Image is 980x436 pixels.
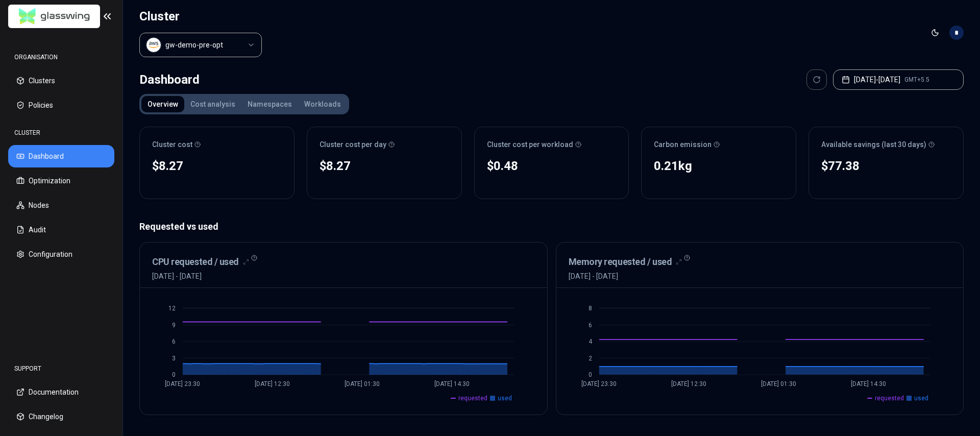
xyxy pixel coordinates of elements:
[851,380,886,387] tspan: [DATE] 14:30
[152,255,239,269] h3: CPU requested / used
[141,96,184,112] button: Overview
[904,76,929,84] span: GMT+5.5
[569,255,672,269] h3: Memory requested / used
[434,380,470,387] tspan: [DATE] 14:30
[255,380,290,387] tspan: [DATE] 12:30
[588,355,592,362] tspan: 2
[654,158,783,174] div: 0.21 kg
[8,194,114,216] button: Nodes
[241,96,298,112] button: Namespaces
[8,243,114,265] button: Configuration
[149,40,159,50] img: aws
[588,371,592,378] tspan: 0
[487,158,617,174] div: $0.48
[833,69,964,90] button: [DATE]-[DATE]GMT+5.5
[152,271,249,281] span: [DATE] - [DATE]
[165,380,200,387] tspan: [DATE] 23:30
[152,139,282,150] div: Cluster cost
[139,8,262,25] h1: Cluster
[168,305,176,312] tspan: 12
[172,338,176,345] tspan: 6
[8,381,114,403] button: Documentation
[671,380,706,387] tspan: [DATE] 12:30
[8,47,114,67] div: ORGANISATION
[8,94,114,116] button: Policies
[8,169,114,192] button: Optimization
[821,139,951,150] div: Available savings (last 30 days)
[654,139,783,150] div: Carbon emission
[139,220,964,234] p: Requested vs used
[821,158,951,174] div: $77.38
[875,394,904,402] span: requested
[588,338,592,345] tspan: 4
[298,96,347,112] button: Workloads
[569,271,682,281] span: [DATE] - [DATE]
[487,139,617,150] div: Cluster cost per workload
[8,219,114,241] button: Audit
[345,380,380,387] tspan: [DATE] 01:30
[139,33,262,57] button: Select a value
[320,139,449,150] div: Cluster cost per day
[588,305,592,312] tspan: 8
[914,394,928,402] span: used
[498,394,512,402] span: used
[172,322,176,329] tspan: 9
[761,380,796,387] tspan: [DATE] 01:30
[8,69,114,92] button: Clusters
[320,158,449,174] div: $8.27
[139,69,200,90] div: Dashboard
[581,380,617,387] tspan: [DATE] 23:30
[165,40,223,50] div: gw-demo-pre-opt
[8,405,114,428] button: Changelog
[15,5,94,29] img: GlassWing
[172,371,176,378] tspan: 0
[172,355,176,362] tspan: 3
[8,358,114,379] div: SUPPORT
[184,96,241,112] button: Cost analysis
[588,322,592,329] tspan: 6
[8,123,114,143] div: CLUSTER
[152,158,282,174] div: $8.27
[8,145,114,167] button: Dashboard
[458,394,487,402] span: requested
